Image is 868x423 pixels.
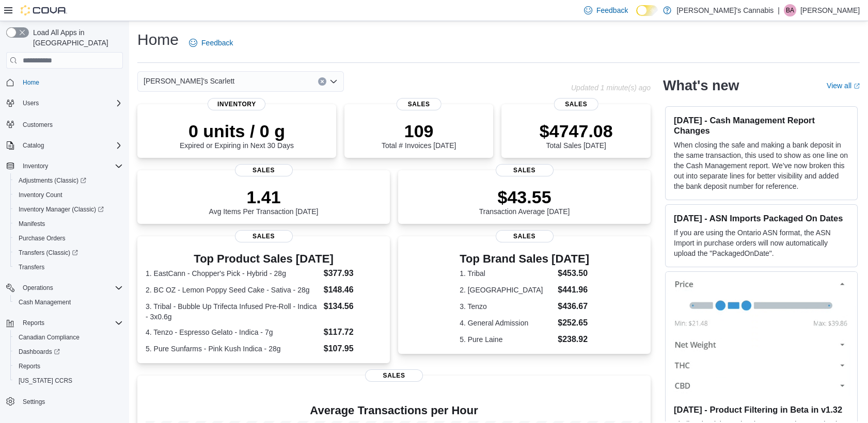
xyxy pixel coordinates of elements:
[318,77,326,86] button: Clear input
[180,121,294,141] p: 0 units / 0 g
[19,377,72,385] span: [US_STATE] CCRS
[21,5,67,15] img: Cova
[14,261,49,273] a: Transfers
[2,394,127,409] button: Settings
[460,253,589,265] h3: Top Brand Sales [DATE]
[14,203,123,216] span: Inventory Manager (Classic)
[201,38,233,48] span: Feedback
[10,231,127,246] button: Purchase Orders
[2,117,127,132] button: Customers
[496,230,554,242] span: Sales
[674,140,849,191] p: When closing the safe and making a bank deposit in the same transaction, this used to show as one...
[2,75,127,90] button: Home
[14,296,123,308] span: Cash Management
[146,327,320,337] dt: 4. Tenzo - Espresso Gelato - Indica - 7g
[558,333,589,346] dd: $238.92
[19,76,123,89] span: Home
[636,5,658,16] input: Dark Mode
[558,267,589,280] dd: $453.50
[10,217,127,231] button: Manifests
[19,348,60,356] span: Dashboards
[23,99,39,107] span: Users
[144,75,234,87] span: [PERSON_NAME]'s Scarlett
[674,227,849,258] p: If you are using the Ontario ASN format, the ASN Import in purchase orders will now automatically...
[146,285,320,295] dt: 2. BC OZ - Lemon Poppy Seed Cake - Sativa - 28g
[663,77,739,94] h2: What's new
[2,138,127,153] button: Catalog
[19,220,45,228] span: Manifests
[19,317,123,329] span: Reports
[137,29,179,50] h1: Home
[14,247,123,259] span: Transfers (Classic)
[460,285,554,295] dt: 2. [GEOGRAPHIC_DATA]
[460,334,554,345] dt: 5. Pure Laine
[496,164,554,176] span: Sales
[10,260,127,274] button: Transfers
[14,296,75,308] a: Cash Management
[2,316,127,330] button: Reports
[676,4,774,17] p: [PERSON_NAME]'s Cannabis
[19,118,123,131] span: Customers
[19,119,57,131] a: Customers
[14,189,67,201] a: Inventory Count
[382,121,456,150] div: Total # Invoices [DATE]
[19,76,43,89] a: Home
[14,375,123,387] span: Washington CCRS
[14,232,123,245] span: Purchase Orders
[554,98,598,110] span: Sales
[14,232,70,245] a: Purchase Orders
[19,160,52,172] button: Inventory
[10,359,127,373] button: Reports
[19,234,66,242] span: Purchase Orders
[14,174,90,187] a: Adjustments (Classic)
[365,369,423,382] span: Sales
[19,317,49,329] button: Reports
[778,4,780,17] p: |
[479,187,570,207] p: $43.55
[14,375,76,387] a: [US_STATE] CCRS
[19,139,123,152] span: Catalog
[329,77,338,86] button: Open list of options
[324,300,382,313] dd: $134.56
[854,83,860,89] svg: External link
[146,301,320,322] dt: 3. Tribal - Bubble Up Trifecta Infused Pre-Roll - Indica - 3x0.6g
[460,268,554,279] dt: 1. Tribal
[19,298,71,306] span: Cash Management
[23,284,53,292] span: Operations
[14,218,123,230] span: Manifests
[14,360,123,372] span: Reports
[558,317,589,329] dd: $252.65
[235,164,293,176] span: Sales
[14,218,49,230] a: Manifests
[2,159,127,173] button: Inventory
[14,346,123,358] span: Dashboards
[235,230,293,242] span: Sales
[10,330,127,345] button: Canadian Compliance
[23,319,44,327] span: Reports
[558,284,589,296] dd: $441.96
[19,97,123,109] span: Users
[29,27,123,48] span: Load All Apps in [GEOGRAPHIC_DATA]
[14,331,84,344] a: Canadian Compliance
[146,344,320,354] dt: 5. Pure Sunfarms - Pink Kush Indica - 28g
[674,404,849,415] h3: [DATE] - Product Filtering in Beta in v1.32
[324,284,382,296] dd: $148.46
[19,249,78,257] span: Transfers (Classic)
[14,174,123,187] span: Adjustments (Classic)
[208,98,265,110] span: Inventory
[14,360,44,372] a: Reports
[23,162,48,170] span: Inventory
[2,96,127,110] button: Users
[14,203,108,216] a: Inventory Manager (Classic)
[19,362,40,370] span: Reports
[460,301,554,312] dt: 3. Tenzo
[786,4,794,17] span: BA
[19,139,48,152] button: Catalog
[14,189,123,201] span: Inventory Count
[479,187,570,216] div: Transaction Average [DATE]
[19,263,44,271] span: Transfers
[540,121,613,150] div: Total Sales [DATE]
[19,396,49,408] a: Settings
[146,404,642,417] h4: Average Transactions per Hour
[827,82,860,90] a: View allExternal link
